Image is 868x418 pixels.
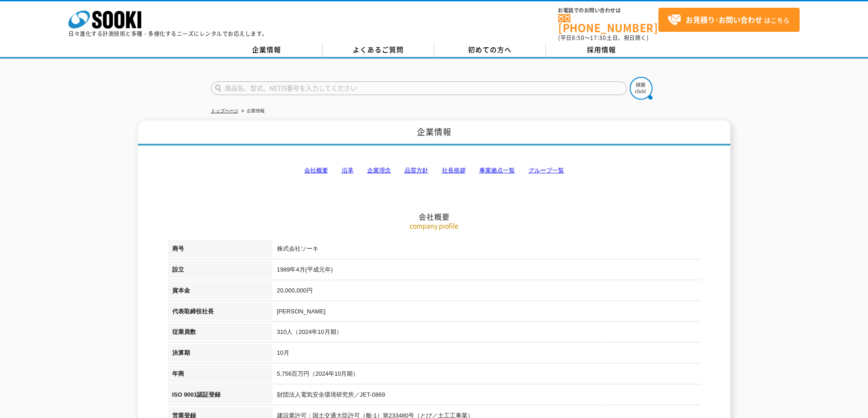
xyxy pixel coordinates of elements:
a: 初めての方へ [434,43,546,57]
span: (平日 ～ 土日、祝日除く) [558,34,648,42]
td: 財団法人電気安全環境研究所／JET-0869 [272,386,701,407]
img: btn_search.png [630,77,652,100]
a: 企業理念 [367,167,391,174]
th: 代表取締役社長 [168,302,272,323]
a: 品質方針 [405,167,428,174]
td: 10月 [272,344,701,365]
th: 決算期 [168,344,272,365]
td: [PERSON_NAME] [272,302,701,323]
td: 1989年4月(平成元年) [272,261,701,282]
span: 17:30 [590,34,606,42]
th: 従業員数 [168,323,272,344]
input: 商品名、型式、NETIS番号を入力してください [211,81,627,95]
a: [PHONE_NUMBER] [558,14,658,33]
a: お見積り･お問い合わせはこちら [658,8,800,32]
a: 沿革 [342,167,354,174]
td: 5,756百万円（2024年10月期） [272,365,701,386]
a: よくあるご質問 [323,43,434,57]
a: 採用情報 [546,43,657,57]
span: 初めての方へ [468,45,512,55]
a: 事業拠点一覧 [479,167,515,174]
span: 8:50 [572,34,585,42]
a: グループ一覧 [529,167,564,174]
td: 310人（2024年10月期） [272,323,701,344]
strong: お見積り･お問い合わせ [686,14,762,25]
a: 会社概要 [304,167,328,174]
a: 企業情報 [211,43,323,57]
span: はこちら [668,13,790,27]
td: 20,000,000円 [272,282,701,302]
p: company profile [168,221,701,231]
h2: 会社概要 [168,121,701,222]
a: 社長挨拶 [442,167,466,174]
a: トップページ [211,108,238,113]
h1: 企業情報 [138,121,730,146]
th: 設立 [168,261,272,282]
td: 株式会社ソーキ [272,240,701,261]
th: 年商 [168,365,272,386]
th: 商号 [168,240,272,261]
th: ISO 9001認証登録 [168,386,272,407]
th: 資本金 [168,282,272,302]
p: 日々進化する計測技術と多種・多様化するニーズにレンタルでお応えします。 [68,31,268,36]
span: お電話でのお問い合わせは [558,8,658,13]
li: 企業情報 [240,106,265,116]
